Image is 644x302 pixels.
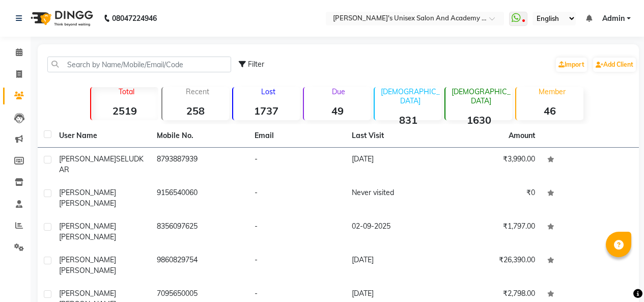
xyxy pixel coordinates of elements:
th: Last Visit [346,124,443,148]
td: 9156540060 [151,181,248,215]
td: 8356097625 [151,215,248,249]
th: Mobile No. [151,124,248,148]
b: 08047224946 [112,4,157,33]
td: - [248,181,346,215]
a: Import [556,58,587,72]
th: Email [248,124,346,148]
span: Filter [248,60,264,69]
span: [PERSON_NAME] [59,266,116,275]
td: 8793887939 [151,148,248,181]
strong: 831 [375,114,441,126]
td: [DATE] [346,148,443,181]
span: [PERSON_NAME] [59,222,116,231]
iframe: chat widget [601,261,634,292]
p: Total [95,87,158,96]
strong: 258 [162,104,229,117]
span: Admin [602,13,625,24]
strong: 49 [304,104,371,117]
th: User Name [53,124,151,148]
p: [DEMOGRAPHIC_DATA] [450,87,512,105]
td: ₹0 [443,181,541,215]
p: Recent [166,87,229,96]
td: [DATE] [346,249,443,282]
span: [PERSON_NAME] [59,255,116,264]
p: Member [520,87,583,96]
strong: 1630 [445,114,512,126]
td: ₹1,797.00 [443,215,541,249]
strong: 2519 [91,104,158,117]
input: Search by Name/Mobile/Email/Code [47,57,231,72]
span: [PERSON_NAME] [59,289,116,298]
p: [DEMOGRAPHIC_DATA] [379,87,441,105]
p: Due [306,87,371,96]
p: Lost [237,87,300,96]
td: - [248,215,346,249]
td: 9860829754 [151,249,248,282]
th: Amount [502,124,541,147]
td: ₹26,390.00 [443,249,541,282]
td: ₹3,990.00 [443,148,541,181]
a: Add Client [593,58,636,72]
span: [PERSON_NAME] [59,154,116,163]
strong: 46 [516,104,583,117]
img: logo [26,4,96,33]
span: [PERSON_NAME] [59,188,116,197]
td: - [248,148,346,181]
strong: 1737 [233,104,300,117]
td: - [248,249,346,282]
span: [PERSON_NAME] [59,199,116,208]
td: Never visited [346,181,443,215]
td: 02-09-2025 [346,215,443,249]
span: [PERSON_NAME] [59,232,116,241]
